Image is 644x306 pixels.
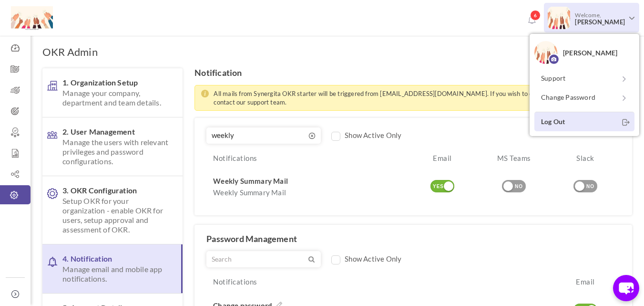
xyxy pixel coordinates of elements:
div: NO [583,182,598,191]
div: NO [511,182,527,191]
span: Setup OKR for your organization - enable OKR for users, setup approval and assessment of OKR. [62,196,171,234]
a: Photo Welcome,[PERSON_NAME] [544,3,639,31]
span: 3. OKR Configuration [62,186,171,234]
a: Log Out [534,112,634,131]
a: Notifications [524,12,539,28]
h1: OKR Admin [42,45,98,59]
div: Email [406,153,477,168]
span: 1. Organization Setup [62,78,171,107]
span: 2. User Management [62,127,171,166]
span: Manage the users with relevant privileges and password configurations. [62,137,171,166]
input: Search [207,128,307,143]
span: 6 [530,10,541,21]
div: YES [430,182,446,191]
div: Email [549,277,620,291]
span: Weekly Summary Mail [213,177,288,185]
img: Photo [548,7,570,29]
div: Slack [549,153,620,168]
img: Profile image [548,52,560,66]
a: Change Password [534,88,634,107]
div: MS Teams [477,153,549,168]
span: Manage email and mobile app notifications. [62,264,170,284]
h4: Notification [194,68,632,78]
button: chat-button [613,275,639,301]
img: Logo [11,6,53,30]
span: Manage your company, department and team details. [62,88,171,107]
span: [PERSON_NAME] [563,49,618,57]
input: Search [207,252,307,267]
p: Weekly Summary Mail [213,188,401,197]
a: Support [534,69,634,88]
label: Show Active Only [345,254,401,264]
p: All mails from Synergita OKR starter will be triggered from [EMAIL_ADDRESS][DOMAIN_NAME]. If you ... [214,89,626,106]
label: Show Active Only [345,130,401,140]
span: 4. Notification [62,254,170,284]
h4: Password Management [206,234,620,244]
span: Welcome, [570,7,627,31]
div: Notifications [206,277,549,291]
span: [PERSON_NAME] [575,19,625,26]
div: Notifications [206,153,406,168]
img: Joice Amalraj [534,41,557,64]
